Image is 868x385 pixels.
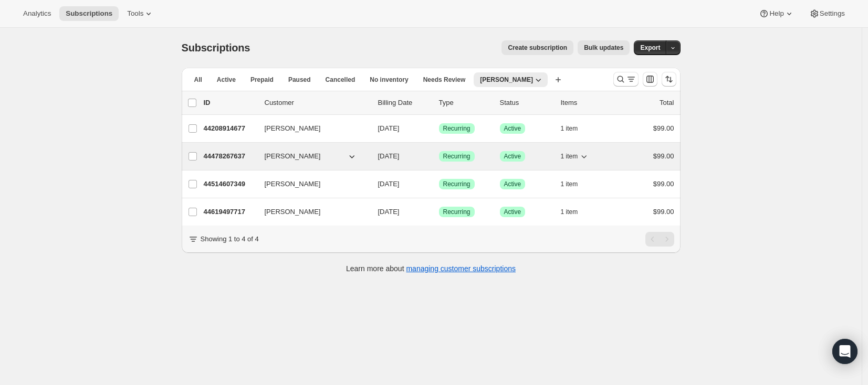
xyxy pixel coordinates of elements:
div: Items [561,98,613,108]
span: 1 item [561,208,578,216]
p: ID [204,98,256,108]
button: Analytics [17,6,57,21]
button: Help [752,6,800,21]
p: Learn more about [346,263,516,274]
span: No inventory [370,76,408,84]
span: $99.00 [653,208,674,216]
button: 1 item [561,121,590,136]
button: Tools [121,6,160,21]
span: Recurring [443,124,470,133]
span: [PERSON_NAME] [265,179,321,189]
button: Customize table column order and visibility [643,72,657,87]
button: Sort the results [662,72,676,87]
span: Active [504,180,521,188]
button: [PERSON_NAME] [258,204,363,220]
span: Active [504,208,521,216]
span: Help [769,9,783,18]
button: 1 item [561,177,590,191]
span: [DATE] [378,124,400,132]
span: $99.00 [653,180,674,188]
span: [PERSON_NAME] [480,76,533,84]
button: [PERSON_NAME] [258,148,363,165]
span: [PERSON_NAME] [265,151,321,162]
span: [PERSON_NAME] [265,123,321,134]
span: [DATE] [378,208,400,216]
span: Prepaid [250,76,274,84]
p: Total [660,98,674,108]
span: [DATE] [378,152,400,160]
span: Create subscription [508,44,567,52]
p: 44514607349 [204,179,256,189]
button: Settings [803,6,851,21]
p: Status [500,98,552,108]
div: IDCustomerBilling DateTypeStatusItemsTotal [204,98,674,108]
button: Search and filter results [613,72,639,87]
nav: Pagination [645,232,674,247]
span: Export [640,44,660,52]
span: Recurring [443,152,470,161]
span: Cancelled [326,76,355,84]
button: Subscriptions [59,6,119,21]
span: Active [217,76,236,84]
span: Subscriptions [66,9,112,18]
span: Subscriptions [182,42,250,54]
div: 44514607349[PERSON_NAME][DATE]SuccessRecurringSuccessActive1 item$99.00 [204,177,674,191]
span: Needs Review [423,76,466,84]
button: [PERSON_NAME] [258,176,363,192]
div: 44478267637[PERSON_NAME][DATE]SuccessRecurringSuccessActive1 item$99.00 [204,149,674,164]
span: 1 item [561,180,578,188]
span: Paused [288,76,311,84]
span: 1 item [561,152,578,161]
button: Create new view [550,72,567,87]
button: [PERSON_NAME] [258,120,363,137]
button: 1 item [561,149,590,164]
button: Bulk updates [578,40,630,55]
button: 1 item [561,205,590,219]
p: Customer [265,98,370,108]
span: Active [504,152,521,161]
a: managing customer subscriptions [406,264,516,273]
span: Settings [820,9,845,18]
span: Bulk updates [584,44,623,52]
span: Analytics [23,9,51,18]
p: Billing Date [378,98,431,108]
div: 44619497717[PERSON_NAME][DATE]SuccessRecurringSuccessActive1 item$99.00 [204,205,674,219]
span: Tools [127,9,143,18]
button: Create subscription [501,40,573,55]
span: Recurring [443,208,470,216]
span: [DATE] [378,180,400,188]
div: 44208914677[PERSON_NAME][DATE]SuccessRecurringSuccessActive1 item$99.00 [204,121,674,136]
div: Open Intercom Messenger [832,339,857,364]
p: 44478267637 [204,151,256,162]
span: All [194,76,202,84]
span: Recurring [443,180,470,188]
button: Export [634,40,666,55]
p: Showing 1 to 4 of 4 [201,234,259,244]
span: $99.00 [653,152,674,160]
span: [PERSON_NAME] [265,207,321,217]
span: Active [504,124,521,133]
span: 1 item [561,124,578,133]
p: 44208914677 [204,123,256,134]
span: $99.00 [653,124,674,132]
div: Type [439,98,491,108]
p: 44619497717 [204,207,256,217]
